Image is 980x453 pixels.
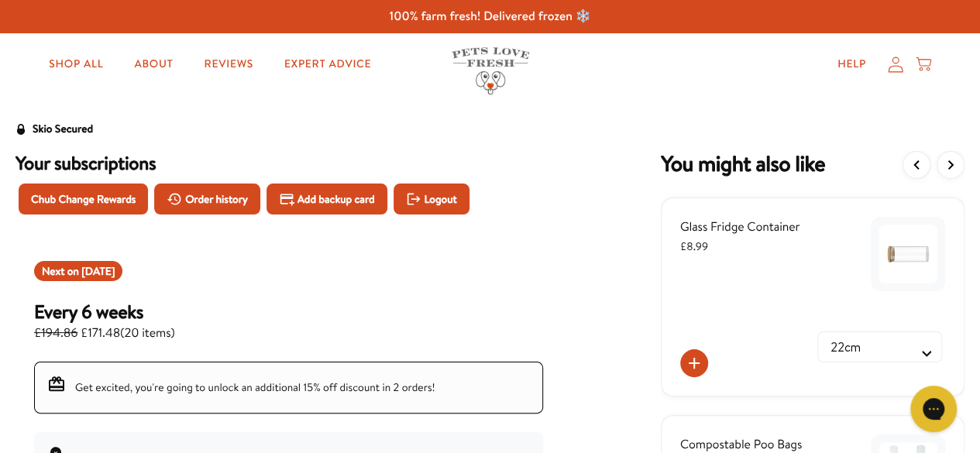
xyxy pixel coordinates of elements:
h2: You might also want to add a one time order to your subscription. [661,151,825,179]
a: Reviews [192,49,266,80]
iframe: Gorgias live chat messenger [903,380,965,438]
button: Order history [154,184,260,214]
span: Next on [42,263,115,279]
img: Pets Love Fresh [452,47,529,94]
svg: Security [15,124,26,135]
button: View more items [937,151,965,179]
button: Logout [394,184,469,214]
span: Order history [185,190,248,208]
span: Chub Change Rewards [31,190,136,208]
a: Skio Secured [15,120,93,151]
span: Sep 28, 2025 (Europe/London) [81,263,115,279]
a: Expert Advice [272,49,383,80]
img: Glass Fridge Container [879,225,937,283]
span: £8.99 [680,239,708,254]
button: Chub Change Rewards [19,184,148,214]
s: £194.86 [34,324,77,341]
button: View previous items [903,151,930,179]
div: Skio Secured [33,120,93,139]
span: Logout [424,190,456,208]
span: £171.48 ( 20 items ) [34,323,175,343]
button: Add backup card [266,184,387,214]
a: Shop All [36,49,115,80]
span: Get excited, you're going to unlock an additional 15% off discount in 2 orders! [75,379,435,395]
span: Glass Fridge Container [680,218,800,235]
h3: Every 6 weeks [34,300,175,323]
span: Compostable Poo Bags [680,436,803,453]
div: Subscription for 20 items with cost £171.48. Renews Every 6 weeks [34,300,543,343]
div: Shipment 2025-09-28T10:18:30.503+00:00 [34,261,122,281]
span: Add backup card [297,190,375,208]
a: Help [825,49,879,80]
a: About [122,49,185,80]
h3: Your subscriptions [15,151,562,174]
